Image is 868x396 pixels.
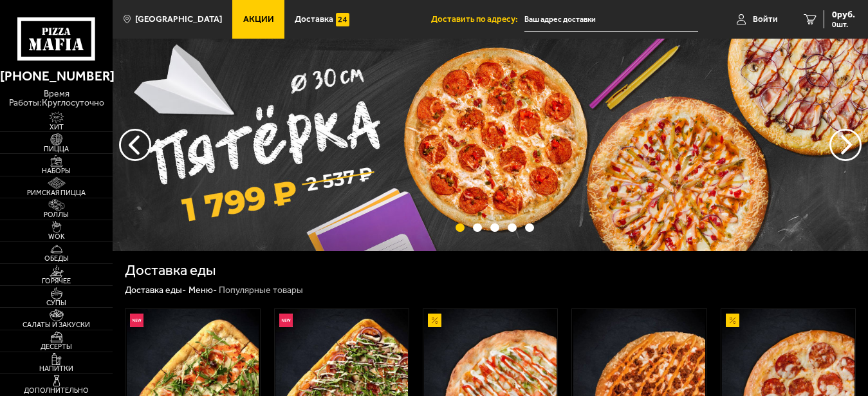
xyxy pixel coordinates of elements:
h1: Доставка еды [125,263,216,278]
div: Популярные товары [219,285,303,296]
span: 0 руб. [832,10,855,19]
button: следующий [119,129,151,161]
button: точки переключения [508,223,516,232]
img: Новинка [279,314,293,327]
a: Доставка еды- [125,285,186,296]
span: Акции [243,15,274,23]
span: Войти [753,15,778,23]
button: точки переключения [473,223,481,232]
button: точки переключения [456,223,464,232]
span: Доставить по адресу: [431,15,524,23]
img: Акционный [428,314,441,327]
button: точки переключения [490,223,499,232]
img: Новинка [130,314,143,327]
img: Акционный [726,314,739,327]
span: [GEOGRAPHIC_DATA] [135,15,222,23]
span: 0 шт. [832,21,855,28]
button: предыдущий [829,129,862,161]
button: точки переключения [525,223,533,232]
span: Доставка [295,15,333,23]
img: 15daf4d41897b9f0e9f617042186c801.svg [336,13,349,26]
a: Меню- [189,285,217,296]
input: Ваш адрес доставки [524,8,698,32]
